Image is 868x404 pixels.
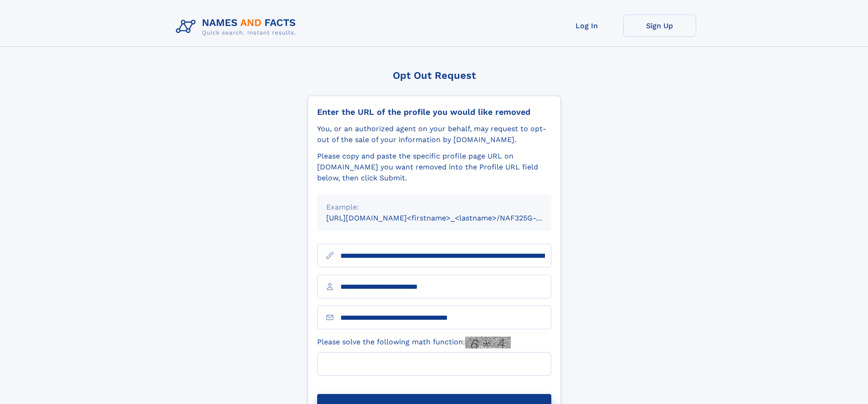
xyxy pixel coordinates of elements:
a: Log In [550,15,623,37]
img: Logo Names and Facts [172,15,303,39]
div: Enter the URL of the profile you would like removed [317,107,551,117]
a: Sign Up [623,15,696,37]
small: [URL][DOMAIN_NAME]<firstname>_<lastname>/NAF325G-xxxxxxxx [326,214,569,222]
div: Example: [326,202,542,213]
div: You, or an authorized agent on your behalf, may request to opt-out of the sale of your informatio... [317,123,551,145]
div: Opt Out Request [308,70,561,81]
label: Please solve the following math function: [317,337,511,348]
div: Please copy and paste the specific profile page URL on [DOMAIN_NAME] you want removed into the Pr... [317,151,551,184]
